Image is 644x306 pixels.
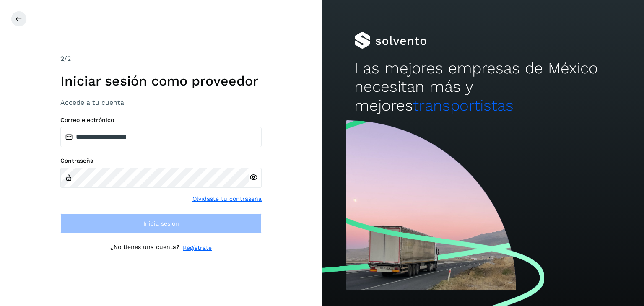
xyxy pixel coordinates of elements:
[60,117,262,124] label: Correo electrónico
[110,244,179,252] p: ¿No tienes una cuenta?
[60,99,262,106] h3: Accede a tu cuenta
[413,96,514,114] span: transportistas
[60,73,262,89] h1: Iniciar sesión como proveedor
[354,59,612,115] h2: Las mejores empresas de México necesitan más y mejores
[143,220,179,226] span: Inicia sesión
[60,54,64,62] span: 2
[60,157,262,164] label: Contraseña
[192,194,262,203] a: Olvidaste tu contraseña
[183,244,212,252] a: Regístrate
[60,213,262,233] button: Inicia sesión
[60,54,262,64] div: /2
